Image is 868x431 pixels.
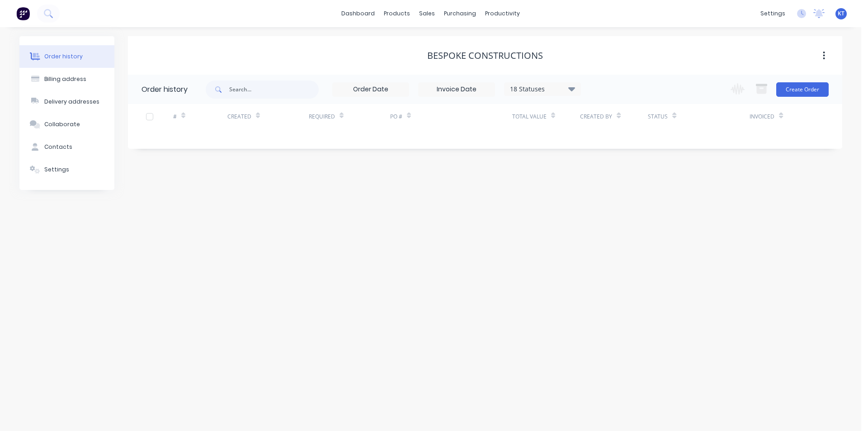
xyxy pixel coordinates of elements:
[750,113,774,121] div: Invoiced
[44,120,80,128] div: Collaborate
[19,113,114,136] button: Collaborate
[229,81,319,99] input: Search...
[337,7,379,20] a: dashboard
[19,45,114,68] button: Order history
[44,75,86,83] div: Billing address
[750,104,804,129] div: Invoiced
[648,104,750,129] div: Status
[19,136,114,158] button: Contacts
[427,50,543,61] div: Bespoke Constructions
[227,104,309,129] div: Created
[580,113,612,121] div: Created By
[481,7,524,20] div: productivity
[16,7,30,20] img: Factory
[512,104,580,129] div: Total Value
[390,104,512,129] div: PO #
[142,84,188,95] div: Order history
[309,113,335,121] div: Required
[419,83,495,96] input: Invoice Date
[505,84,580,94] div: 18 Statuses
[512,113,547,121] div: Total Value
[379,7,415,20] div: products
[44,52,83,61] div: Order history
[439,7,481,20] div: purchasing
[756,7,790,20] div: settings
[19,68,114,90] button: Billing address
[173,113,177,121] div: #
[19,158,114,181] button: Settings
[173,104,227,129] div: #
[44,166,69,174] div: Settings
[44,143,72,151] div: Contacts
[19,90,114,113] button: Delivery addresses
[309,104,390,129] div: Required
[838,9,844,18] span: KT
[580,104,648,129] div: Created By
[776,82,829,97] button: Create Order
[648,113,668,121] div: Status
[390,113,402,121] div: PO #
[44,98,99,106] div: Delivery addresses
[415,7,439,20] div: sales
[333,83,409,96] input: Order Date
[227,113,251,121] div: Created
